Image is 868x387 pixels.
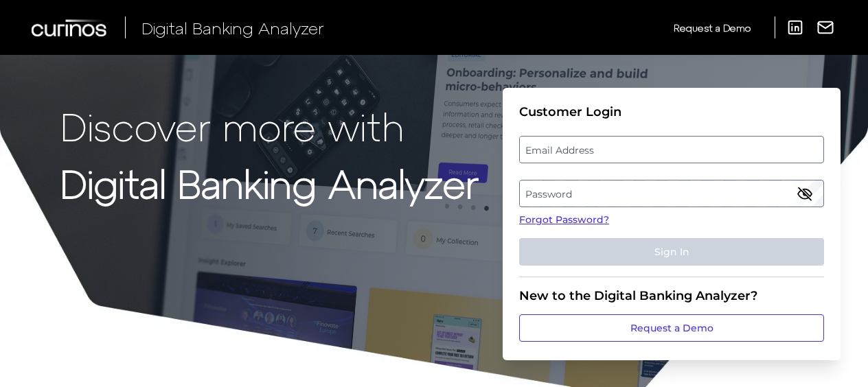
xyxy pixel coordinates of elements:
[519,104,824,119] div: Customer Login
[519,238,824,266] button: Sign In
[60,104,479,148] p: Discover more with
[520,137,823,162] label: Email Address
[519,314,824,342] a: Request a Demo
[519,288,824,303] div: New to the Digital Banking Analyzer?
[32,19,108,36] img: Curinos
[519,213,824,227] a: Forgot Password?
[141,18,324,38] span: Digital Banking Analyzer
[60,160,479,206] strong: Digital Banking Analyzer
[674,22,751,34] span: Request a Demo
[520,181,823,206] label: Password
[674,16,751,39] a: Request a Demo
